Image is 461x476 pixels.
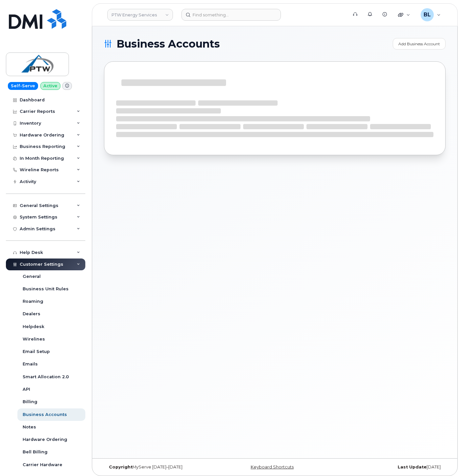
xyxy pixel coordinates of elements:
a: Keyboard Shortcuts [251,465,294,469]
strong: Last Update [398,465,427,469]
a: Add Business Account [393,38,446,50]
span: Business Accounts [116,39,220,49]
strong: Copyright [109,465,133,469]
div: MyServe [DATE]–[DATE] [104,465,218,470]
div: [DATE] [332,465,446,470]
